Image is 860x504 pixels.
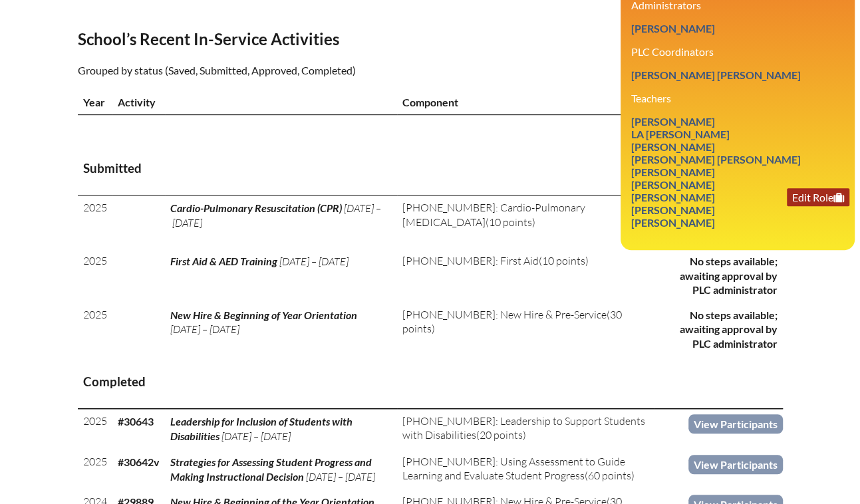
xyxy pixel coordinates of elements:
[397,249,654,302] td: (10 points)
[631,45,844,58] h3: PLC Coordinators
[170,322,239,336] span: [DATE] – [DATE]
[170,255,277,267] span: First Aid & AED Training
[626,138,720,156] a: [PERSON_NAME]
[626,163,720,181] a: [PERSON_NAME]
[83,374,778,390] h3: Completed
[118,415,154,428] b: #30643
[221,430,291,443] span: [DATE] – [DATE]
[306,470,375,483] span: [DATE] – [DATE]
[402,308,607,321] span: [PHONE_NUMBER]: New Hire & Pre-Service
[688,414,783,434] a: View Participants
[626,19,720,37] a: [PERSON_NAME]
[397,449,654,490] td: (60 points)
[402,455,625,482] span: [PHONE_NUMBER]: Using Assessment to Guide Learning and Evaluate Student Progress
[78,249,112,302] td: 2025
[626,188,720,206] a: [PERSON_NAME]
[626,112,720,130] a: [PERSON_NAME]
[397,303,654,356] td: (30 points)
[397,195,654,249] td: (10 points)
[626,201,720,219] a: [PERSON_NAME]
[170,201,381,229] span: [DATE] – [DATE]
[631,92,844,104] h3: Teachers
[402,414,645,441] span: [PHONE_NUMBER]: Leadership to Support Students with Disabilities
[626,213,720,231] a: [PERSON_NAME]
[626,66,806,84] a: [PERSON_NAME] [PERSON_NAME]
[78,195,112,249] td: 2025
[688,455,783,474] a: View Participants
[78,303,112,356] td: 2025
[626,176,720,193] a: [PERSON_NAME]
[397,90,654,115] th: Component
[112,90,397,115] th: Activity
[279,255,349,268] span: [DATE] – [DATE]
[397,408,654,449] td: (20 points)
[78,29,546,49] h2: School’s Recent In-Service Activities
[659,254,778,297] p: No steps available; awaiting approval by PLC administrator
[170,455,372,483] span: Strategies for Assessing Student Progress and Making Instructional Decision
[787,188,849,206] a: Edit Role
[659,308,778,350] p: No steps available; awaiting approval by PLC administrator
[626,150,806,168] a: [PERSON_NAME] [PERSON_NAME]
[118,455,160,468] b: #30642v
[626,125,735,143] a: La [PERSON_NAME]
[402,201,585,228] span: [PHONE_NUMBER]: Cardio-Pulmonary [MEDICAL_DATA]
[78,408,112,449] td: 2025
[83,160,778,177] h3: Submitted
[78,90,112,115] th: Year
[170,201,342,214] span: Cardio-Pulmonary Resuscitation (CPR)
[78,449,112,490] td: 2025
[78,62,546,79] p: Grouped by status (Saved, Submitted, Approved, Completed)
[402,254,539,267] span: [PHONE_NUMBER]: First Aid
[170,415,353,442] span: Leadership for Inclusion of Students with Disabilities
[170,309,357,321] span: New Hire & Beginning of Year Orientation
